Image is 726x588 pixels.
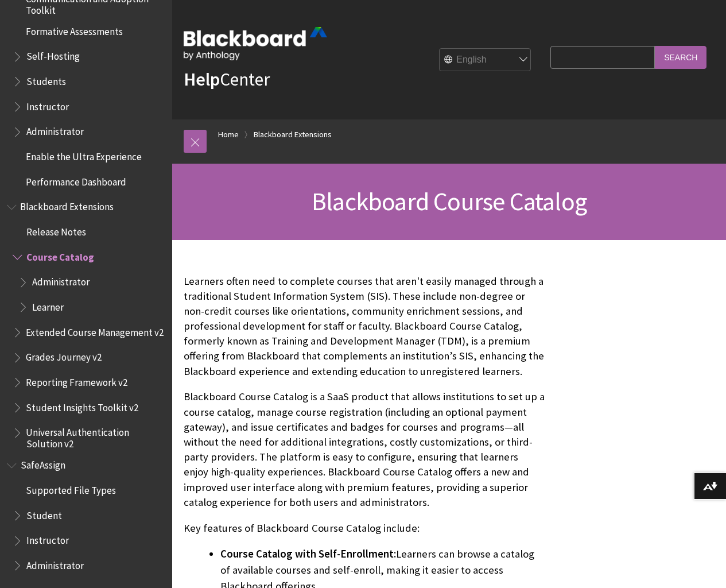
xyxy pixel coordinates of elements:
span: Supported File Types [26,481,116,496]
span: Self-Hosting [26,47,79,63]
span: Formative Assessments [26,22,123,37]
span: Enable the Ultra Experience [26,147,142,163]
span: Instructor [26,97,68,113]
span: Performance Dashboard [26,172,126,188]
img: Blackboard by Anthology [184,27,327,60]
span: Course Catalog with Self-Enrollment: [220,547,396,560]
strong: Help [184,68,220,91]
span: Students [26,72,65,87]
span: Extended Course Management v2 [26,323,164,338]
span: Administrator [26,122,83,138]
span: Release Notes [26,222,86,238]
span: Administrator [32,273,89,288]
span: Instructor [26,531,68,547]
select: Site Language Selector [440,49,531,72]
span: Universal Authentication Solution v2 [26,423,164,450]
nav: Book outline for Blackboard Extensions [7,198,165,450]
p: Key features of Blackboard Course Catalog include: [184,521,545,536]
nav: Book outline for Blackboard SafeAssign [7,456,165,575]
a: Blackboard Extensions [254,127,332,142]
span: Grades Journey v2 [26,348,102,363]
span: Reporting Framework v2 [26,373,127,388]
span: Student [26,506,61,521]
a: Home [218,127,239,142]
span: Administrator [26,556,83,571]
a: HelpCenter [184,68,270,91]
span: Learner [32,297,63,313]
input: Search [655,46,706,68]
span: Blackboard Course Catalog [312,185,587,217]
span: Student Insights Toolkit v2 [26,398,138,413]
span: SafeAssign [20,456,65,471]
p: Learners often need to complete courses that aren't easily managed through a traditional Student ... [184,274,545,379]
p: Blackboard Course Catalog is a SaaS product that allows institutions to set up a course catalog, ... [184,389,545,509]
span: Blackboard Extensions [20,198,114,213]
span: Course Catalog [26,247,94,263]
